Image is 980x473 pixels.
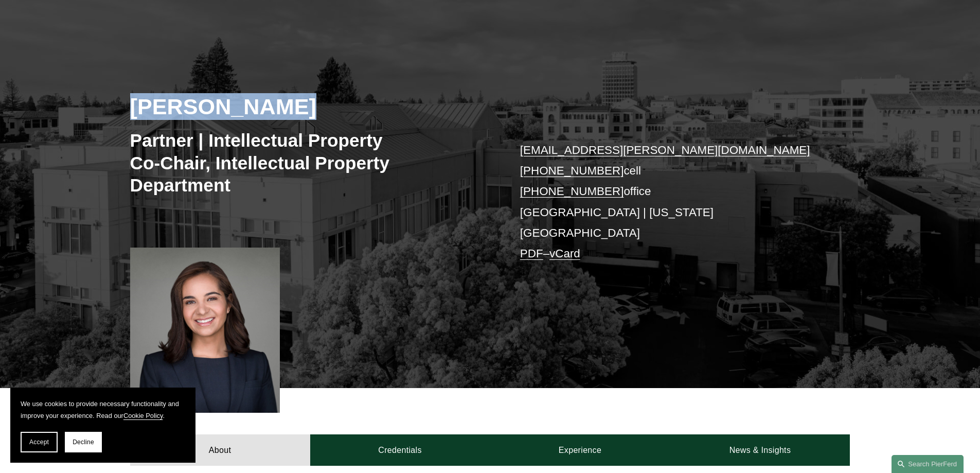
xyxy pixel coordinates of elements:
a: [PHONE_NUMBER] [520,185,624,198]
a: Credentials [310,434,490,465]
a: vCard [549,247,580,260]
section: Cookie banner [10,388,195,463]
a: Experience [490,434,670,465]
span: Decline [73,439,94,446]
button: Accept [21,432,58,452]
a: Search this site [892,455,964,473]
a: [EMAIL_ADDRESS][PERSON_NAME][DOMAIN_NAME] [520,144,810,156]
h3: Partner | Intellectual Property Co-Chair, Intellectual Property Department [130,129,490,197]
a: News & Insights [670,434,850,465]
button: Decline [65,432,102,452]
p: cell office [GEOGRAPHIC_DATA] | [US_STATE][GEOGRAPHIC_DATA] – [520,140,820,265]
span: Accept [29,439,49,446]
a: About [130,434,310,465]
a: Cookie Policy [123,412,163,419]
a: PDF [520,247,543,260]
h2: [PERSON_NAME] [130,93,490,120]
a: [PHONE_NUMBER] [520,164,624,177]
p: We use cookies to provide necessary functionality and improve your experience. Read our . [21,398,185,422]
